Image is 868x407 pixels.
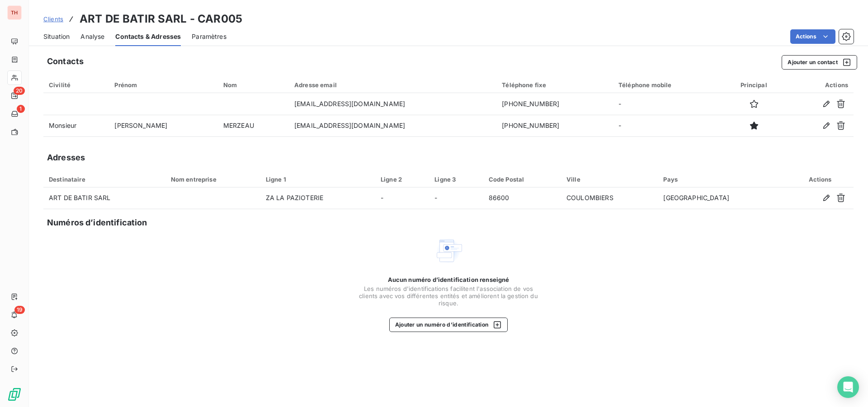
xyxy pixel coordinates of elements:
[658,187,787,209] td: [GEOGRAPHIC_DATA]
[791,81,848,89] div: Actions
[294,81,491,89] div: Adresse email
[43,15,63,23] span: Clients
[49,81,104,89] div: Civilité
[223,81,283,89] div: Nom
[266,176,370,183] div: Ligne 1
[489,176,556,183] div: Code Postal
[618,81,717,89] div: Téléphone mobile
[114,81,212,89] div: Prénom
[49,176,160,183] div: Destinataire
[171,176,255,183] div: Nom entreprise
[837,376,859,398] div: Open Intercom Messenger
[43,115,109,136] td: Monsieur
[115,32,181,41] span: Contacts & Adresses
[192,32,226,41] span: Paramètres
[43,14,63,23] a: Clients
[7,387,22,402] img: Logo LeanPay
[375,187,429,209] td: -
[17,105,25,113] span: 1
[496,115,613,136] td: [PHONE_NUMBER]
[613,115,722,136] td: -
[43,187,165,209] td: ART DE BATIR SARL
[43,32,70,41] span: Situation
[790,29,835,44] button: Actions
[429,187,483,209] td: -
[613,93,722,115] td: -
[14,87,25,95] span: 20
[792,176,848,183] div: Actions
[218,115,289,136] td: MERZEAU
[496,93,613,115] td: [PHONE_NUMBER]
[389,318,508,332] button: Ajouter un numéro d’identification
[47,216,147,229] h5: Numéros d’identification
[47,151,85,164] h5: Adresses
[358,285,539,307] span: Les numéros d'identifications facilitent l'association de vos clients avec vos différentes entité...
[782,55,857,70] button: Ajouter un contact
[388,276,509,283] span: Aucun numéro d’identification renseigné
[434,236,463,265] img: Empty state
[727,81,780,89] div: Principal
[260,187,375,209] td: ZA LA PAZIOTERIE
[502,81,608,89] div: Téléphone fixe
[80,11,242,27] h3: ART DE BATIR SARL - CAR005
[663,176,781,183] div: Pays
[7,5,22,20] div: TH
[434,176,477,183] div: Ligne 3
[381,176,424,183] div: Ligne 2
[289,93,496,115] td: [EMAIL_ADDRESS][DOMAIN_NAME]
[109,115,217,136] td: [PERSON_NAME]
[47,55,84,68] h5: Contacts
[566,176,652,183] div: Ville
[561,187,658,209] td: COULOMBIERS
[289,115,496,136] td: [EMAIL_ADDRESS][DOMAIN_NAME]
[14,306,25,314] span: 19
[483,187,561,209] td: 86600
[80,32,104,41] span: Analyse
